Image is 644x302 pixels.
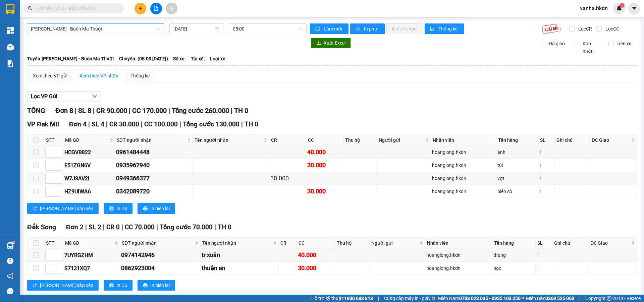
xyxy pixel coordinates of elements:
[539,162,553,169] div: 1
[116,174,192,183] div: 0949366377
[119,55,168,62] span: Chuyến: (05:00 [DATE])
[307,147,342,157] div: 40.000
[432,175,495,182] div: hoanglong.hkdn
[116,147,192,157] div: 0961484448
[166,3,177,14] button: aim
[69,120,87,128] span: Đơn 4
[425,238,493,249] th: Nhân viên
[537,251,551,259] div: 1
[432,148,495,156] div: hoanglong.hkdn
[497,175,537,182] div: vợt
[64,251,119,259] div: 7UYRGZHM
[63,159,115,172] td: E51ZGN6V
[324,25,343,33] span: Làm mới
[115,185,193,198] td: 0342089720
[106,120,108,128] span: |
[344,296,373,301] strong: 1900 633 818
[104,203,132,214] button: printerIn DS
[89,223,101,231] span: SL 2
[150,3,162,14] button: file-add
[117,136,186,144] span: SĐT người nhận
[33,206,37,212] span: sort-ascending
[438,295,521,302] span: Miền Nam
[122,239,193,247] span: SĐT người nhận
[324,39,345,47] span: Xuất Excel
[28,6,33,11] span: search
[109,206,114,212] span: printer
[116,205,127,212] span: In DS
[555,135,590,146] th: Ghi chú
[432,188,495,195] div: hoanglong.hkdn
[607,296,611,301] span: copyright
[63,249,120,262] td: 7UYRGZHM
[539,188,553,195] div: 1
[40,205,93,212] span: [PERSON_NAME] sắp xếp
[13,241,15,243] sup: 1
[44,238,63,249] th: STT
[130,72,150,79] div: Thống kê
[92,94,97,99] span: down
[169,6,174,11] span: aim
[156,223,158,231] span: |
[7,44,14,51] img: warehouse-icon
[202,263,278,273] div: thuận an
[364,25,379,33] span: In phơi
[33,283,37,288] span: sort-ascending
[614,40,634,47] span: Trên xe
[538,135,554,146] th: SL
[27,120,59,128] span: VP Đak Mil
[37,5,116,12] input: Tìm tên, số ĐT hoặc mã đơn
[27,56,114,61] b: Tuyến: [PERSON_NAME] - Buôn Ma Thuột
[335,238,370,249] th: Thu hộ
[104,280,132,291] button: printerIn DS
[497,162,537,169] div: túi
[536,238,552,249] th: SL
[115,159,193,172] td: 0935967940
[539,148,553,156] div: 1
[78,107,91,115] span: SL 8
[138,280,175,291] button: printerIn biên lai
[85,223,87,231] span: |
[64,264,119,273] div: S7131XQ7
[631,5,637,11] span: caret-down
[202,239,272,247] span: Tên người nhận
[116,161,192,170] div: 0935967940
[233,24,303,34] span: 05:00
[580,40,603,55] span: Kho nhận
[218,223,231,231] span: TH 0
[143,283,148,288] span: printer
[138,203,175,214] button: printerIn biên lai
[64,161,114,170] div: E51ZGN6V
[40,282,93,289] span: [PERSON_NAME] sắp xếp
[575,4,613,12] span: vanha.hkdn
[628,3,640,14] button: caret-down
[27,223,56,231] span: Đắk Song
[245,120,258,128] span: TH 0
[173,55,186,62] span: Số xe:
[6,4,14,14] img: logo-vxr
[116,282,127,289] span: In DS
[537,264,551,272] div: 1
[132,107,167,115] span: CC 170.000
[96,107,127,115] span: CR 90.000
[552,238,589,249] th: Ghi chú
[307,161,342,170] div: 30.000
[64,174,114,183] div: W7J8AV2I
[621,3,623,8] span: 1
[7,258,13,264] span: question-circle
[143,206,148,212] span: printer
[160,223,213,231] span: Tổng cước 70.000
[79,72,118,79] div: Xem theo VP nhận
[65,136,108,144] span: Mã GD
[576,25,593,33] span: Lọc CR
[7,242,14,249] img: warehouse-icon
[150,205,170,212] span: In biên lai
[315,26,321,32] span: sync
[431,135,496,146] th: Nhân viên
[144,120,178,128] span: CC 100.000
[497,148,537,156] div: ảnh
[202,250,278,260] div: tr xuân
[307,187,342,196] div: 30.000
[493,264,534,272] div: bọc
[106,223,120,231] span: CR 0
